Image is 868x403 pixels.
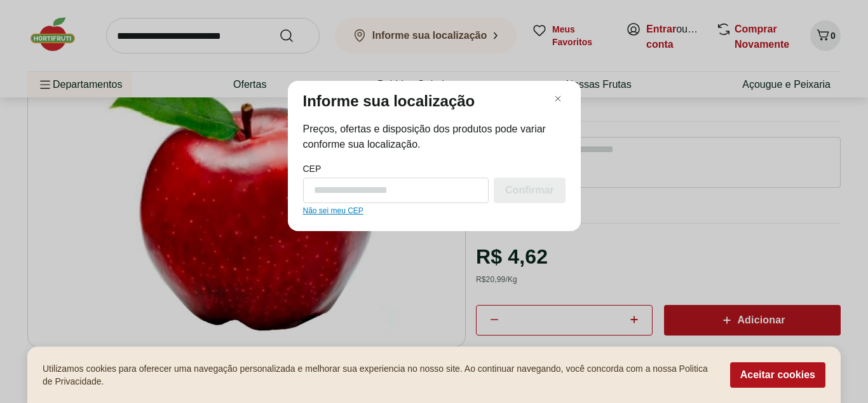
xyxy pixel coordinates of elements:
label: CEP [303,162,322,175]
div: Modal de regionalização [288,81,581,231]
button: Confirmar [494,178,565,203]
a: Não sei meu CEP [303,206,363,216]
p: Informe sua localização [303,91,475,111]
span: Confirmar [505,185,553,195]
p: Utilizamos cookies para oferecer uma navegação personalizada e melhorar sua experiencia no nosso ... [43,362,715,388]
button: Aceitar cookies [730,362,825,388]
button: Fechar modal de regionalização [550,91,566,106]
span: Preços, ofertas e disposição dos produtos pode variar conforme sua localização. [303,122,566,152]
